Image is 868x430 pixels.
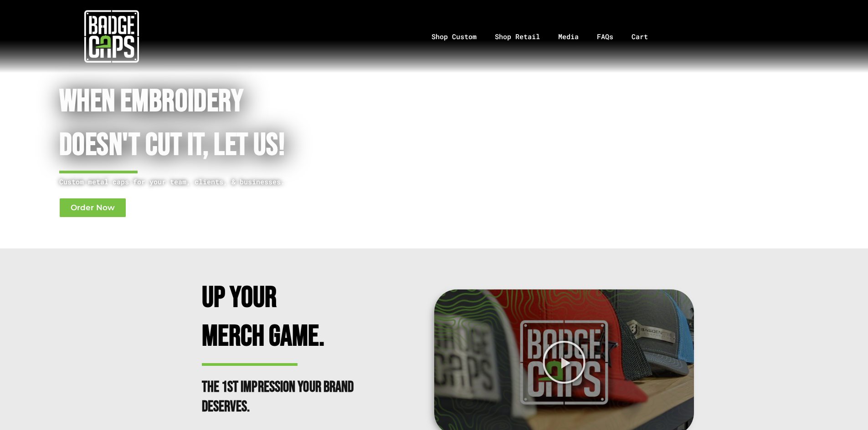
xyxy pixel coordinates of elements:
[422,13,486,61] a: Shop Custom
[59,80,386,168] h1: When Embroidery Doesn't cut it, Let Us!
[71,204,115,212] span: Order Now
[542,340,586,384] div: Play Video
[202,378,361,417] h2: The 1st impression your brand deserves.
[622,13,668,61] a: Cart
[202,279,361,356] h2: Up Your Merch Game.
[549,13,588,61] a: Media
[486,13,549,61] a: Shop Retail
[84,9,139,64] img: badgecaps white logo with green acccent
[588,13,622,61] a: FAQs
[223,13,868,61] nav: Menu
[59,176,386,187] p: Custom metal caps for your team, clients, & businesses.
[59,198,126,218] a: Order Now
